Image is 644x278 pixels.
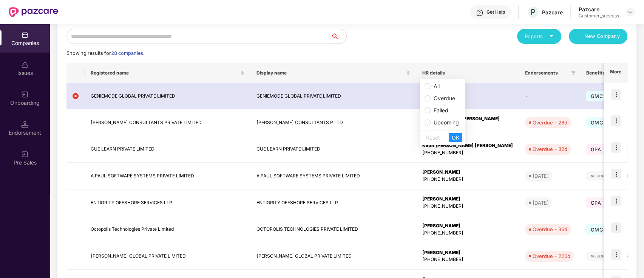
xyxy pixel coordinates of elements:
div: [PHONE_NUMBER] [422,230,513,237]
div: [PERSON_NAME] [422,249,513,256]
span: OK [452,134,459,142]
img: svg+xml;base64,PHN2ZyB4bWxucz0iaHR0cDovL3d3dy53My5vcmcvMjAwMC9zdmciIHdpZHRoPSIxMjIiIGhlaWdodD0iMj... [586,171,632,180]
td: - [519,83,580,109]
span: New Company [584,33,620,40]
div: [PHONE_NUMBER] [422,149,513,157]
img: icon [611,115,621,126]
button: plusNew Company [569,29,627,44]
td: GENIEMODE GLOBAL PRIVATE LIMITED [85,83,250,109]
span: Endorsements [525,70,568,76]
img: icon [611,142,621,153]
div: Overdue - 32d [533,145,567,153]
td: CUE LEARN PRIVATE LIMITED [250,136,416,163]
span: filter [570,68,577,78]
span: Display name [256,70,405,76]
span: Showing results for [66,50,144,56]
th: Registered name [85,63,250,83]
div: Overdue - 28d [533,119,567,126]
td: ENTIGRITY OFFSHORE SERVICES LLP [85,189,250,216]
span: Upcoming [434,119,459,126]
td: [PERSON_NAME] CONSULTANTS P LTD [250,109,416,136]
div: [PHONE_NUMBER] [422,203,513,210]
img: icon [611,169,621,179]
img: svg+xml;base64,PHN2ZyBpZD0iRHJvcGRvd24tMzJ4MzIiIHhtbG5zPSJodHRwOi8vd3d3LnczLm9yZy8yMDAwL3N2ZyIgd2... [627,9,633,15]
td: [PERSON_NAME] CONSULTANTS PRIVATE LIMITED [85,109,250,136]
th: Display name [250,63,416,83]
td: [PERSON_NAME] GLOBAL PRIVATE LIMITED [250,243,416,270]
img: icon [611,249,621,260]
span: GPA [586,197,605,208]
img: svg+xml;base64,PHN2ZyBpZD0iSGVscC0zMngzMiIgeG1sbnM9Imh0dHA6Ly93d3cudzMub3JnLzIwMDAvc3ZnIiB3aWR0aD... [476,9,483,17]
button: Reset [423,133,443,142]
img: icon [611,89,621,100]
img: svg+xml;base64,PHN2ZyB3aWR0aD0iMjAiIGhlaWdodD0iMjAiIHZpZXdCb3g9IjAgMCAyMCAyMCIgZmlsbD0ibm9uZSIgeG... [21,91,29,98]
span: Registered name [91,70,239,76]
div: Reports [525,33,554,40]
div: [PERSON_NAME] [422,222,513,230]
td: A.PAUL SOFTWARE SYSTEMS PRIVATE LIMITED [250,163,416,189]
div: [PERSON_NAME] [422,169,513,176]
div: [PHONE_NUMBER] [422,123,513,130]
img: svg+xml;base64,PHN2ZyB4bWxucz0iaHR0cDovL3d3dy53My5vcmcvMjAwMC9zdmciIHdpZHRoPSIxMiIgaGVpZ2h0PSIxMi... [73,93,79,99]
div: Overdue - 220d [533,252,570,260]
span: Overdue [434,95,455,101]
img: svg+xml;base64,PHN2ZyBpZD0iSXNzdWVzX2Rpc2FibGVkIiB4bWxucz0iaHR0cDovL3d3dy53My5vcmcvMjAwMC9zdmciIH... [21,61,29,68]
img: icon [611,196,621,206]
span: caret-down [549,34,554,39]
td: GENIEMODE GLOBAL PRIVATE LIMITED [250,83,416,109]
span: GMC [586,224,608,235]
div: Overdue - 36d [533,225,567,233]
td: ENTIGRITY OFFSHORE SERVICES LLP [250,189,416,216]
div: Get Help [486,9,505,15]
td: Octopolis Technologies Private Limited [85,216,250,243]
div: Pazcare [542,9,563,16]
img: svg+xml;base64,PHN2ZyB3aWR0aD0iMTQuNSIgaGVpZ2h0PSIxNC41IiB2aWV3Qm94PSIwIDAgMTYgMTYiIGZpbGw9Im5vbm... [21,121,29,128]
th: More [604,63,627,83]
td: A.PAUL SOFTWARE SYSTEMS PRIVATE LIMITED [85,163,250,189]
td: [PERSON_NAME] GLOBAL PRIVATE LIMITED [85,243,250,270]
span: All [434,83,440,89]
span: filter [571,71,576,75]
div: [PERSON_NAME] [PERSON_NAME] [422,115,513,123]
img: svg+xml;base64,PHN2ZyB4bWxucz0iaHR0cDovL3d3dy53My5vcmcvMjAwMC9zdmciIHdpZHRoPSIxMjIiIGhlaWdodD0iMj... [586,252,632,261]
button: OK [449,133,462,142]
td: CUE LEARN PRIVATE LIMITED [85,136,250,163]
span: P [531,8,536,17]
span: GMC [586,117,608,128]
div: [DATE] [533,172,549,180]
span: GPA [586,144,605,155]
div: Customer_success [579,13,619,19]
img: svg+xml;base64,PHN2ZyB3aWR0aD0iMjAiIGhlaWdodD0iMjAiIHZpZXdCb3g9IjAgMCAyMCAyMCIgZmlsbD0ibm9uZSIgeG... [21,151,29,158]
span: 28 companies. [111,50,144,56]
div: [DATE] [533,199,549,207]
td: OCTOPOLIS TECHNOLOGIES PRIVATE LIMITED [250,216,416,243]
span: search [331,33,346,39]
img: svg+xml;base64,PHN2ZyBpZD0iQ29tcGFuaWVzIiB4bWxucz0iaHR0cDovL3d3dy53My5vcmcvMjAwMC9zdmciIHdpZHRoPS... [21,31,29,39]
span: plus [576,34,581,40]
img: icon [611,222,621,233]
div: [PHONE_NUMBER] [422,256,513,263]
span: Failed [434,107,448,113]
div: Kiran [PERSON_NAME] [PERSON_NAME] [422,142,513,149]
img: New Pazcare Logo [9,7,58,17]
div: Pazcare [579,6,619,13]
th: HR details [416,63,519,83]
span: GMC [586,91,608,101]
div: [PERSON_NAME] [422,196,513,203]
button: search [331,29,347,44]
div: [PHONE_NUMBER] [422,176,513,183]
